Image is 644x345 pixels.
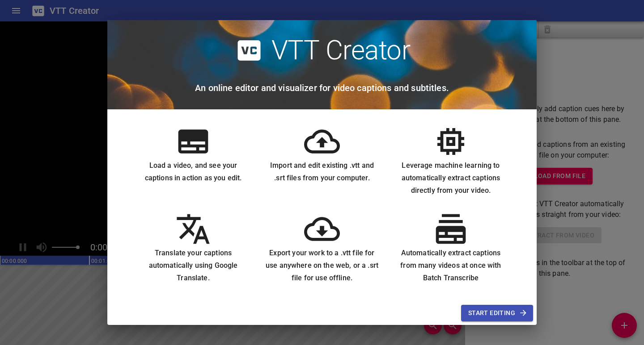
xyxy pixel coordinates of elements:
[136,247,250,284] h6: Translate your captions automatically using Google Translate.
[265,159,379,184] h6: Import and edit existing .vtt and .srt files from your computer.
[461,305,533,321] button: Start Editing
[271,34,411,67] h2: VTT Creator
[265,247,379,284] h6: Export your work to a .vtt file for use anywhere on the web, or a .srt file for use offline.
[136,159,250,184] h6: Load a video, and see your captions in action as you edit.
[195,81,449,95] h6: An online editor and visualizer for video captions and subtitles.
[468,308,526,319] span: Start Editing
[394,159,508,197] h6: Leverage machine learning to automatically extract captions directly from your video.
[394,247,508,284] h6: Automatically extract captions from many videos at once with Batch Transcribe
